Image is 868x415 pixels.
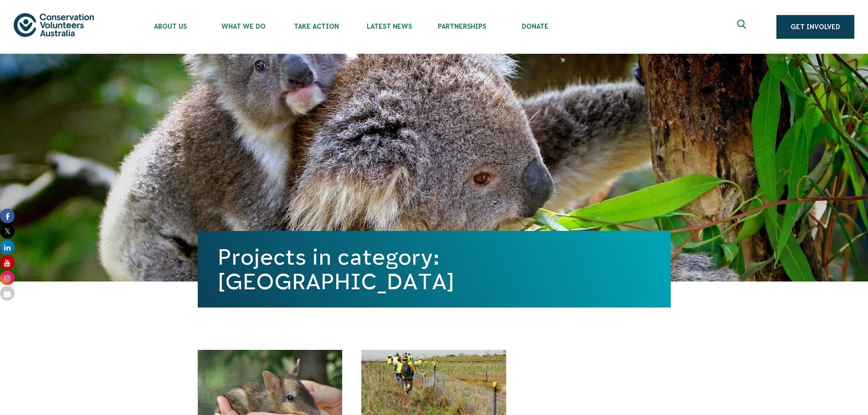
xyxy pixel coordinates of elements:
button: Expand search box Close search box [732,16,754,38]
span: About Us [134,23,207,30]
h1: Projects in category: [GEOGRAPHIC_DATA] [218,245,651,294]
span: Take Action [280,23,353,30]
span: What We Do [207,23,280,30]
span: Donate [498,23,571,30]
span: Partnerships [426,23,498,30]
a: Get Involved [776,15,854,39]
span: Latest News [353,23,426,30]
img: logo.svg [14,13,94,36]
span: Expand search box [737,20,749,34]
